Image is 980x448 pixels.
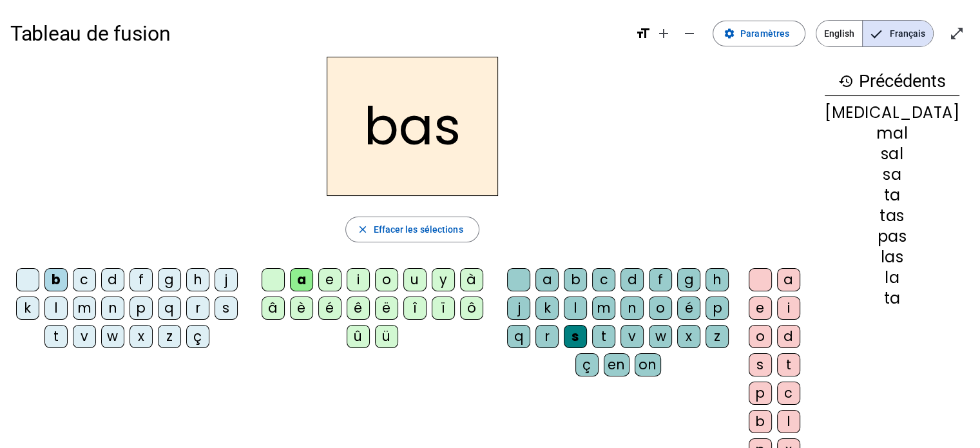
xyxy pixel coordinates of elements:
div: g [677,268,700,291]
div: v [73,325,96,348]
span: English [816,21,862,46]
button: Paramètres [713,21,805,46]
div: b [564,268,587,291]
button: Diminuer la taille de la police [677,21,702,46]
div: z [706,325,729,348]
div: o [649,297,672,320]
div: w [649,325,672,348]
div: f [649,268,672,291]
div: e [749,297,772,320]
div: o [375,268,398,291]
div: n [620,297,644,320]
mat-icon: settings [724,28,735,39]
span: Français [863,21,933,46]
div: h [186,268,209,291]
div: ta [825,291,959,306]
div: r [186,297,209,320]
div: ô [460,297,483,320]
div: a [535,268,559,291]
div: sal [825,146,959,162]
div: o [749,325,772,348]
div: x [677,325,700,348]
div: é [677,297,700,320]
div: v [620,325,644,348]
div: p [749,382,772,405]
div: i [777,297,800,320]
div: q [158,297,181,320]
div: k [16,297,39,320]
button: Augmenter la taille de la police [651,21,677,46]
div: c [73,268,96,291]
div: ç [186,325,209,348]
div: a [777,268,800,291]
div: j [215,268,238,291]
mat-icon: history [838,73,854,89]
div: ï [432,297,455,320]
div: t [44,325,68,348]
div: mal [825,126,959,141]
div: û [347,325,370,348]
div: à [460,268,483,291]
div: d [620,268,644,291]
div: h [706,268,729,291]
mat-icon: add [656,26,671,41]
div: b [749,410,772,433]
mat-icon: close [356,224,368,235]
div: p [130,297,153,320]
div: j [507,297,530,320]
div: â [262,297,285,320]
div: r [535,325,559,348]
span: Paramètres [740,26,789,41]
div: x [130,325,153,348]
div: d [101,268,124,291]
div: m [73,297,96,320]
div: s [215,297,238,320]
h3: Précédents [825,67,959,96]
div: a [290,268,313,291]
button: Effacer les sélections [345,217,479,242]
div: pas [825,229,959,244]
div: f [130,268,153,291]
div: e [318,268,341,291]
div: s [564,325,587,348]
div: s [749,353,772,376]
div: [MEDICAL_DATA] [825,105,959,121]
div: ç [575,353,599,376]
div: m [592,297,615,320]
div: g [158,268,181,291]
div: t [777,353,800,376]
div: é [318,297,341,320]
div: l [777,410,800,433]
div: k [535,297,559,320]
div: î [403,297,427,320]
div: b [44,268,68,291]
mat-icon: format_size [635,26,651,41]
div: la [825,270,959,286]
div: tas [825,208,959,224]
h2: bas [327,57,498,196]
span: Effacer les sélections [373,222,463,237]
div: ë [375,297,398,320]
div: c [592,268,615,291]
div: ê [347,297,370,320]
mat-icon: open_in_full [949,26,965,41]
div: t [592,325,615,348]
div: en [604,353,629,376]
div: i [347,268,370,291]
div: ü [375,325,398,348]
mat-button-toggle-group: Language selection [816,20,934,47]
div: è [290,297,313,320]
div: l [44,297,68,320]
div: on [635,353,661,376]
mat-icon: remove [682,26,697,41]
h1: Tableau de fusion [10,13,625,54]
div: las [825,249,959,265]
div: y [432,268,455,291]
button: Entrer en plein écran [944,21,970,46]
div: z [158,325,181,348]
div: p [706,297,729,320]
div: ta [825,188,959,203]
div: u [403,268,427,291]
div: d [777,325,800,348]
div: n [101,297,124,320]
